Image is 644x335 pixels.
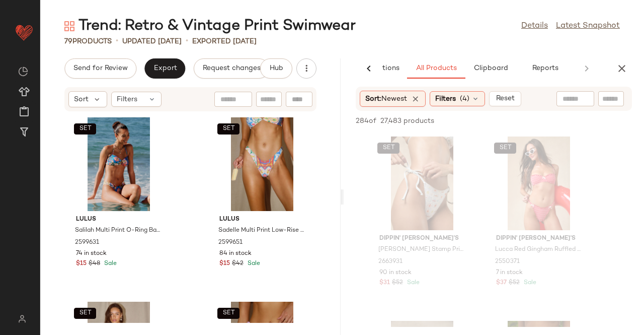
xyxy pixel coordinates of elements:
span: Lucca Red Gingham Ruffled Cheeky Bikini Bottoms [495,245,581,254]
button: Request changes [194,58,269,79]
span: 2550371 [495,257,520,266]
span: 90 in stock [379,269,412,278]
div: Trend: Retro & Vintage Print Swimwear [64,16,356,36]
a: Details [521,20,548,32]
button: SET [217,123,239,135]
span: Salilah Multi Print O-Ring Bandeau Bikini Top [75,226,160,235]
span: Filters [117,94,137,105]
img: svg%3e [12,315,32,323]
button: SET [74,123,96,135]
span: $42 [232,259,244,269]
span: • [186,35,188,47]
span: Dippin' [PERSON_NAME]'s [496,234,582,243]
img: svg%3e [64,21,74,31]
span: Sale [246,260,260,267]
button: Reset [489,91,521,106]
span: Hub [269,64,283,73]
span: SET [499,145,511,152]
span: Reports [531,64,558,73]
span: SET [222,125,234,132]
span: Sadelle Multi Print Low-Rise High-Cut Bikini Bottoms [218,226,304,235]
span: Sort: [365,94,407,104]
span: Lulus [219,215,305,224]
p: Exported [DATE] [192,36,257,47]
span: 284 of [356,116,376,126]
img: svg%3e [18,66,28,77]
span: Reset [495,95,514,103]
img: heart_red.DM2ytmEG.svg [14,22,34,42]
span: Export [153,64,177,73]
button: SET [74,308,96,319]
span: 2599631 [75,238,99,247]
button: Send for Review [64,58,136,79]
button: SET [494,143,516,154]
span: $37 [496,279,507,288]
span: Sale [522,280,536,286]
span: $31 [379,279,390,288]
button: Hub [260,58,292,79]
span: $52 [392,279,403,288]
span: Request changes [202,64,261,73]
a: Latest Snapshot [556,20,620,32]
span: 27,483 products [380,116,434,126]
img: 12565141_2599631.jpg [68,117,170,211]
button: Export [144,58,185,79]
span: Send for Review [73,64,128,73]
span: 7 in stock [496,269,523,278]
span: $52 [509,279,520,288]
span: SET [382,145,394,152]
img: 12436241_2550371.jpg [488,137,590,230]
span: All Products [416,64,457,73]
div: Products [64,36,112,47]
span: 74 in stock [76,249,107,258]
span: 2599651 [218,238,243,247]
span: 84 in stock [219,249,252,258]
button: SET [377,143,399,154]
span: Dippin' [PERSON_NAME]'s [379,234,465,243]
span: Newest [381,95,407,103]
span: 2663931 [378,257,403,266]
span: $15 [219,259,230,269]
span: SET [78,125,91,132]
span: $15 [76,259,87,269]
span: Sale [405,280,420,286]
button: SET [217,308,239,319]
span: Sale [102,260,117,267]
p: updated [DATE] [122,36,182,47]
span: $48 [89,259,100,269]
span: Clipboard [473,64,508,73]
span: 79 [64,38,72,45]
img: 2663931_01_hero_2025-06-23.jpg [371,137,473,230]
span: Lulus [76,215,162,224]
span: Sort [74,94,89,105]
span: [PERSON_NAME] Stamp Print Side-Tie Bikini Bottoms [378,245,464,254]
span: (4) [460,94,469,104]
span: SET [78,310,91,317]
span: • [116,35,118,47]
span: SET [222,310,234,317]
span: Filters [435,94,456,104]
img: 12505641_2599651.jpg [211,117,313,211]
